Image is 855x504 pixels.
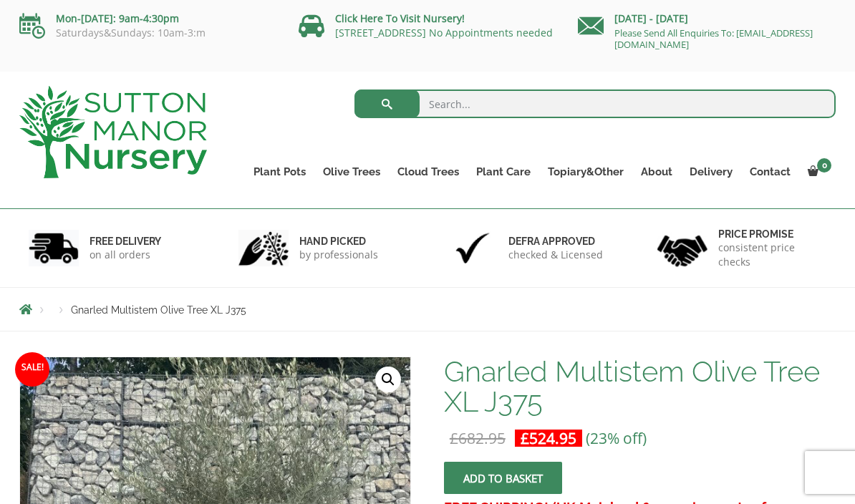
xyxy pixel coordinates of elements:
p: by professionals [299,248,378,262]
span: £ [450,428,458,448]
a: About [632,162,681,182]
a: Click Here To Visit Nursery! [335,11,465,25]
bdi: 682.95 [450,428,506,448]
p: checked & Licensed [508,248,603,262]
h6: Defra approved [508,235,603,248]
nav: Breadcrumbs [19,304,836,315]
span: (23% off) [586,428,647,448]
a: Please Send All Enquiries To: [EMAIL_ADDRESS][DOMAIN_NAME] [614,26,813,51]
a: Topiary&Other [539,162,632,182]
p: consistent price checks [718,241,827,269]
p: on all orders [90,248,161,262]
span: £ [521,428,529,448]
a: View full-screen image gallery [375,367,401,392]
img: 1.jpg [29,230,79,266]
a: Plant Pots [245,162,314,182]
a: Cloud Trees [389,162,468,182]
p: [DATE] - [DATE] [578,10,836,27]
bdi: 524.95 [521,428,576,448]
img: 2.jpg [238,230,289,266]
a: Contact [741,162,799,182]
img: 4.jpg [657,226,707,270]
span: Gnarled Multistem Olive Tree XL J375 [71,304,246,316]
a: 0 [799,162,836,182]
span: Sale! [15,352,49,387]
h6: Price promise [718,228,827,241]
img: 3.jpg [448,230,498,266]
a: Plant Care [468,162,539,182]
h6: FREE DELIVERY [90,235,161,248]
a: Olive Trees [314,162,389,182]
span: 0 [817,158,831,173]
button: Add to basket [444,462,562,494]
p: Saturdays&Sundays: 10am-3:m [19,27,277,39]
p: Mon-[DATE]: 9am-4:30pm [19,10,277,27]
h6: hand picked [299,235,378,248]
h1: Gnarled Multistem Olive Tree XL J375 [444,357,836,417]
a: [STREET_ADDRESS] No Appointments needed [335,26,553,39]
input: Search... [354,89,836,118]
a: Delivery [681,162,741,182]
img: logo [19,86,207,178]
